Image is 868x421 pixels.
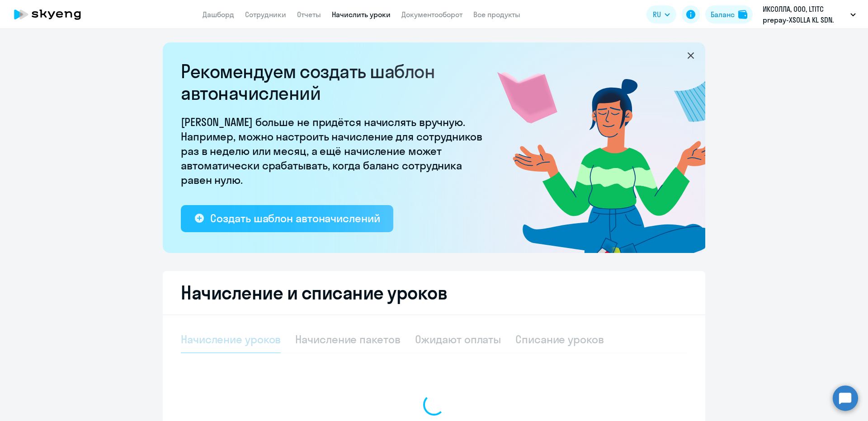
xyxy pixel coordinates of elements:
a: Отчеты [297,10,321,19]
img: balance [738,10,747,19]
button: Создать шаблон автоначислений [181,205,393,232]
a: Все продукты [473,10,520,19]
button: ИКСОЛЛА, ООО, LTITC prepay-XSOLLA KL SDN. BHD. [758,4,860,25]
span: RU [653,9,661,20]
h2: Рекомендуем создать шаблон автоначислений [181,61,488,104]
div: Баланс [711,9,735,20]
p: ИКСОЛЛА, ООО, LTITC prepay-XSOLLA KL SDN. BHD. [763,4,847,25]
button: Балансbalance [705,5,753,23]
p: [PERSON_NAME] больше не придётся начислять вручную. Например, можно настроить начисление для сотр... [181,115,488,187]
a: Сотрудники [245,10,286,19]
h2: Начисление и списание уроков [181,282,687,304]
div: Создать шаблон автоначислений [210,211,380,225]
a: Документооборот [401,10,462,19]
button: RU [646,5,676,23]
a: Начислить уроки [332,10,391,19]
a: Дашборд [203,10,234,19]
